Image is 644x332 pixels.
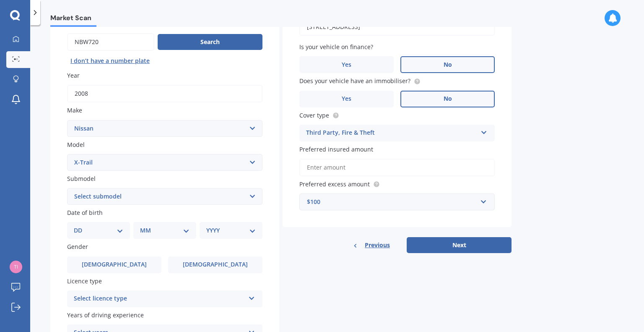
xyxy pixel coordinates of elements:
input: Enter plate number [67,33,154,51]
span: Cover type [299,111,329,119]
span: Does your vehicle have an immobiliser? [299,77,410,85]
span: Gender [67,243,88,251]
span: Previous [365,239,390,251]
div: $100 [307,197,477,207]
span: Submodel [67,175,96,183]
span: Yes [342,95,351,102]
span: [DEMOGRAPHIC_DATA] [183,261,248,268]
span: No [444,61,452,68]
span: Preferred insured amount [299,145,373,153]
span: Licence type [67,277,102,285]
span: Years of driving experience [67,311,144,319]
span: Is your vehicle on finance? [299,43,373,51]
button: Next [407,237,512,253]
span: Year [67,71,80,79]
button: I don’t have a number plate [67,54,153,68]
span: Model [67,141,85,149]
span: [DEMOGRAPHIC_DATA] [82,261,147,268]
input: YYYY [67,85,262,102]
span: Yes [342,61,351,68]
div: Select licence type [74,294,245,304]
span: Market Scan [50,14,96,25]
button: Search [158,34,262,50]
input: Enter amount [299,159,495,176]
span: Date of birth [67,209,103,217]
span: No [444,95,452,102]
div: Third Party, Fire & Theft [306,128,477,138]
input: Enter address [299,18,495,36]
img: 47137659ce57054e6bfade7b2be4bdca [10,261,22,273]
span: Make [67,107,82,115]
span: Preferred excess amount [299,180,370,188]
